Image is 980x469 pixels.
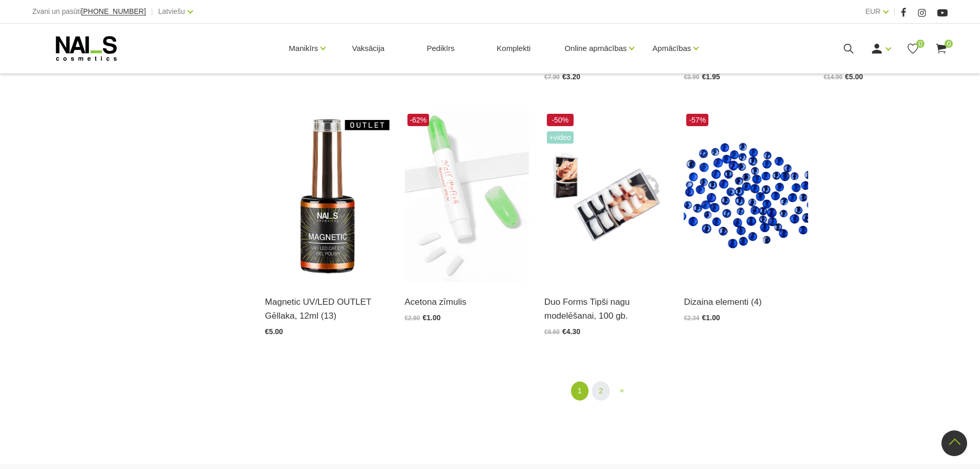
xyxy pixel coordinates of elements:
[652,28,691,69] a: Apmācības
[407,114,430,126] span: -62%
[564,28,627,69] a: Online apmācības
[265,327,283,336] span: €5.00
[547,131,574,144] span: +Video
[405,315,420,322] span: €2.60
[151,5,153,18] span: |
[916,40,924,48] span: 0
[265,295,389,323] a: Magnetic UV/LED OUTLET Gēllaka, 12ml (13)
[686,114,708,126] span: -57%
[571,381,589,401] a: 1
[702,73,720,81] span: €1.95
[945,40,953,48] span: 0
[405,111,529,282] img: Parocīgs un ērts zīmulis nagu lakas korekcijai, kas ļauj izveidot akurātu manikīru. 3 nomaināmi u...
[935,42,948,55] a: 0
[418,24,462,73] a: Pedikīrs
[81,8,146,15] a: [PHONE_NUMBER]
[684,74,699,81] span: €3.90
[544,74,560,81] span: €7.90
[158,5,185,18] a: Latviešu
[684,315,699,322] span: €2.34
[423,314,441,322] span: €1.00
[845,73,863,81] span: €5.00
[489,24,539,73] a: Komplekti
[619,386,623,394] span: »
[824,74,843,81] span: €14.90
[865,5,881,18] a: EUR
[684,295,808,309] a: Dizaina elementi (4)
[81,7,146,15] span: [PHONE_NUMBER]
[562,327,580,336] span: €4.30
[562,73,580,81] span: €3.20
[265,111,389,282] img: Ilgnoturīga gellaka, kas sastāv no metāla mikrodaļiņām, kuras īpaša magnēta ietekmē var pārvērst ...
[289,28,318,69] a: Manikīrs
[544,295,668,323] a: Duo Forms Tipši nagu modelēšanai, 100 gb.
[344,24,393,73] a: Vaksācija
[613,381,630,399] a: Next
[547,114,574,126] span: -50%
[894,5,896,18] span: |
[702,314,720,322] span: €1.00
[544,328,560,336] span: €8.60
[544,111,668,282] img: Plāni, elastīgi, perfektas formas un izcilas izturības tipši. Dabīgs izskats. To īpašā forma dod ...
[684,111,808,282] img: Dažādu krāsu akmentiņi dizainu veidošanai. Izcilai noturībai akmentiņus līmēt ar Nai_s Cosmetics ...
[906,42,919,55] a: 0
[32,5,146,18] div: Zvani un pasūti
[265,381,948,401] nav: catalog-product-list
[592,381,610,401] a: 2
[405,295,529,309] a: Acetona zīmulis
